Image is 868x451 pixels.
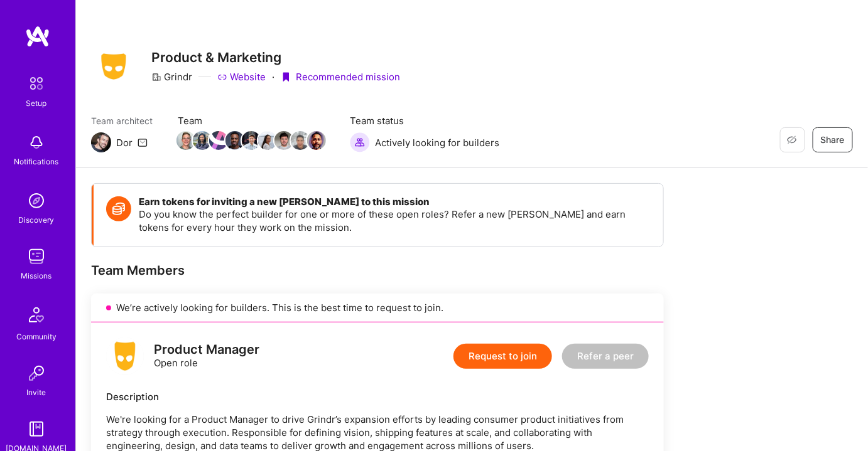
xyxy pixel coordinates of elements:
h3: Product & Marketing [151,50,400,65]
a: Team Member Avatar [292,130,308,151]
img: Team Member Avatar [209,131,228,150]
p: Do you know the perfect builder for one or more of these open roles? Refer a new [PERSON_NAME] an... [139,208,651,234]
i: icon CompanyGray [151,72,161,82]
img: Community [21,300,52,330]
img: Team Member Avatar [242,131,261,150]
span: Share [821,134,845,146]
div: Discovery [19,213,55,226]
img: Actively looking for builders [350,132,370,152]
div: Grindr [151,70,192,83]
a: Team Member Avatar [178,130,194,151]
div: Community [16,330,57,343]
button: Request to join [453,344,552,369]
div: Invite [27,386,46,399]
div: We’re actively looking for builders. This is the best time to request to join. [91,294,664,322]
img: logo [25,25,50,48]
img: teamwork [24,244,49,269]
div: Product Manager [154,343,259,356]
img: Company Logo [91,50,136,83]
img: guide book [24,417,49,442]
img: Team Member Avatar [291,131,310,150]
i: icon EyeClosed [787,135,797,145]
a: Team Member Avatar [210,130,227,151]
div: Open role [154,343,259,369]
span: Team [178,114,325,127]
img: Team Member Avatar [258,131,277,150]
div: Description [106,390,649,403]
div: Dor [116,136,133,149]
img: Team Member Avatar [193,131,212,150]
a: Team Member Avatar [308,130,325,151]
div: Team Members [91,262,664,279]
div: Missions [21,269,52,282]
a: Team Member Avatar [276,130,292,151]
img: bell [24,130,49,155]
h4: Earn tokens for inviting a new [PERSON_NAME] to this mission [139,196,651,208]
img: Team Architect [91,132,111,152]
span: Actively looking for builders [375,136,499,149]
a: Website [217,70,266,83]
a: Team Member Avatar [259,130,276,151]
button: Share [813,127,853,152]
img: Team Member Avatar [307,131,326,150]
span: Team status [350,114,499,127]
i: icon Mail [138,137,148,147]
button: Refer a peer [562,344,649,369]
a: Team Member Avatar [227,130,243,151]
img: Invite [24,361,49,386]
img: discovery [24,188,49,213]
div: · [272,70,274,83]
img: logo [106,337,144,375]
div: Setup [26,97,47,110]
img: setup [23,70,50,97]
div: Notifications [14,155,59,168]
a: Team Member Avatar [194,130,210,151]
img: Team Member Avatar [176,131,195,150]
img: Team Member Avatar [274,131,293,150]
img: Token icon [106,196,131,221]
img: Team Member Avatar [225,131,244,150]
i: icon PurpleRibbon [281,72,291,82]
div: Recommended mission [281,70,400,83]
a: Team Member Avatar [243,130,259,151]
span: Team architect [91,114,153,127]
